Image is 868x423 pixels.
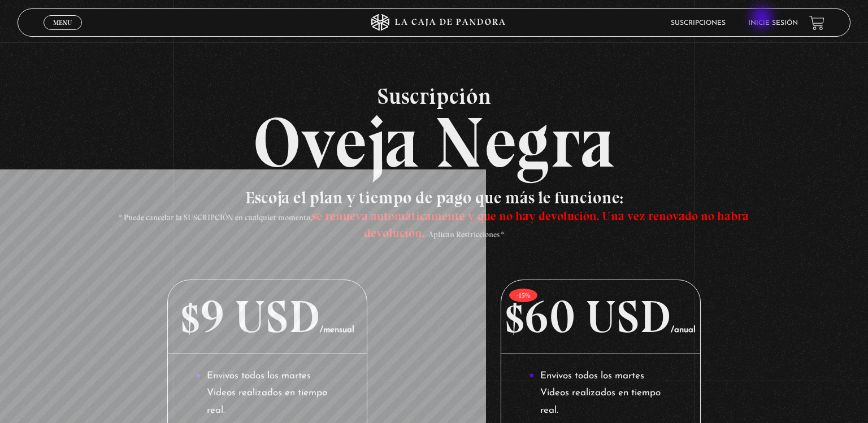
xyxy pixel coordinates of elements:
[671,326,696,334] span: /anual
[101,189,767,240] h3: Escoja el plan y tiempo de pago que más le funcione:
[119,213,749,239] span: * Puede cancelar la SUSCRIPCIÓN en cualquier momento, - Aplican Restricciones *
[501,280,700,354] p: $60 USD
[529,368,672,420] li: Envivos todos los martes Videos realizados en tiempo real.
[671,20,726,27] a: Suscripciones
[168,280,367,354] p: $9 USD
[50,29,76,37] span: Cerrar
[809,15,824,30] a: View your shopping cart
[53,19,72,26] span: Menu
[312,208,749,241] span: se renueva automáticamente y que no hay devolución. Una vez renovado no habrá devolución.
[196,368,338,420] li: Envivos todos los martes Videos realizados en tiempo real.
[18,85,851,107] span: Suscripción
[748,20,798,27] a: Inicie sesión
[320,326,354,334] span: /mensual
[18,85,851,178] h2: Oveja Negra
